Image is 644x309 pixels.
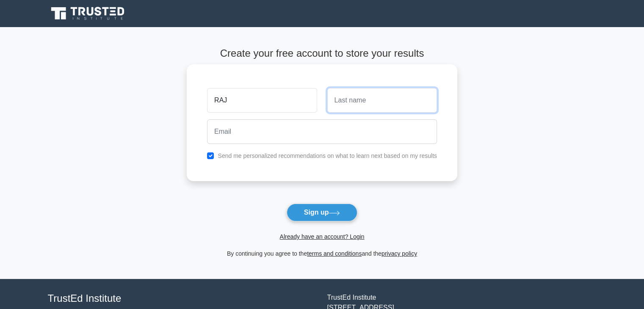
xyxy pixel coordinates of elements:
div: By continuing you agree to the and the [182,248,462,259]
a: Already have an account? Login [279,233,364,240]
a: privacy policy [381,250,417,257]
button: Sign up [287,204,358,221]
a: terms and conditions [307,250,362,257]
input: Email [207,119,437,144]
input: Last name [327,88,437,113]
input: First name [207,88,317,113]
h4: Create your free account to store your results [187,47,457,60]
label: Send me personalized recommendations on what to learn next based on my results [218,152,437,159]
h4: TrustEd Institute [48,292,317,305]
